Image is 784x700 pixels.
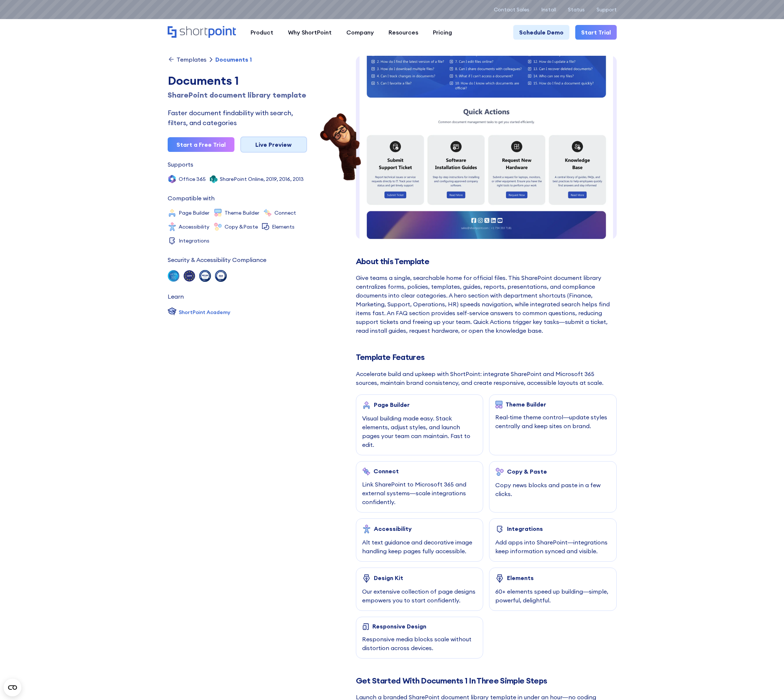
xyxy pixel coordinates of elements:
[4,679,21,696] button: Open CMP widget
[168,26,236,39] a: Home
[168,137,234,152] a: Start a Free Trial
[288,28,332,37] div: Why ShortPoint
[179,238,209,243] div: Integrations
[426,25,459,40] a: Pricing
[346,28,374,37] div: Company
[168,195,215,201] div: Compatible with
[372,623,426,630] div: Responsive Design
[513,25,569,40] a: Schedule Demo
[568,7,585,12] a: Status
[356,273,617,335] div: Give teams a single, searchable home for official files. This SharePoint document library central...
[215,56,252,62] div: Documents 1
[495,587,610,605] div: 60+ elements speed up building—simple, powerful, delightful.
[168,108,307,128] div: Faster document findability with search, filters, and categories
[494,7,529,12] a: Contact Sales
[356,676,617,685] h2: Get Started With Documents 1 In Three Simple Steps
[168,270,179,282] img: soc 2
[251,28,273,37] div: Product
[575,25,617,40] a: Start Trial
[168,56,207,63] a: Templates
[168,307,230,318] a: ShortPoint Academy
[381,25,426,40] a: Resources
[541,7,556,12] a: Install
[168,90,307,101] h1: SharePoint document library template
[281,25,339,40] a: Why ShortPoint
[220,176,304,182] div: SharePoint Online, 2019, 2016, 2013
[362,538,477,555] div: Alt text guidance and decorative image handling keep pages fully accessible.
[225,224,258,229] div: Copy &Paste
[362,635,477,652] div: Responsive media blocks scale without distortion across devices.
[272,224,295,229] div: Elements
[179,176,206,182] div: Office 365
[495,481,610,498] div: Copy news blocks and paste in a few clicks.
[507,575,534,581] div: Elements
[507,525,543,532] div: Integrations
[374,575,403,581] div: Design Kit
[168,257,266,263] div: Security & Accessibility Compliance
[597,7,617,12] a: Support
[507,468,547,475] div: Copy & Paste
[362,480,477,506] div: Link SharePoint to Microsoft 365 and external systems—scale integrations confidently.
[374,525,412,532] div: Accessibility
[179,224,209,229] div: Accessibility
[374,401,410,408] div: Page Builder
[274,210,296,215] div: Connect
[243,25,281,40] a: Product
[356,353,617,362] h2: Template Features
[362,414,477,449] div: Visual building made easy. Stack elements, adjust styles, and launch pages your team can maintain...
[652,615,784,700] iframe: Chat Widget
[356,257,617,266] h2: About this Template
[362,587,477,605] div: Our extensive collection of page designs empowers you to start confidently.
[433,28,452,37] div: Pricing
[389,28,418,37] div: Resources
[225,210,259,215] div: Theme Builder
[168,294,184,299] div: Learn
[176,56,207,62] div: Templates
[495,413,610,430] div: Real‑time theme control—update styles centrally and keep sites on brand.
[240,136,307,153] a: Live Preview
[168,72,307,90] div: Documents 1
[179,210,209,215] div: Page Builder
[506,401,546,408] div: Theme Builder
[179,309,230,316] div: ShortPoint Academy
[339,25,381,40] a: Company
[495,538,610,555] div: Add apps into SharePoint—integrations keep information synced and visible.
[168,161,193,167] div: Supports
[356,369,617,387] div: Accelerate build and upkeep with ShortPoint: integrate SharePoint and Microsoft 365 sources, main...
[373,468,399,474] div: Connect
